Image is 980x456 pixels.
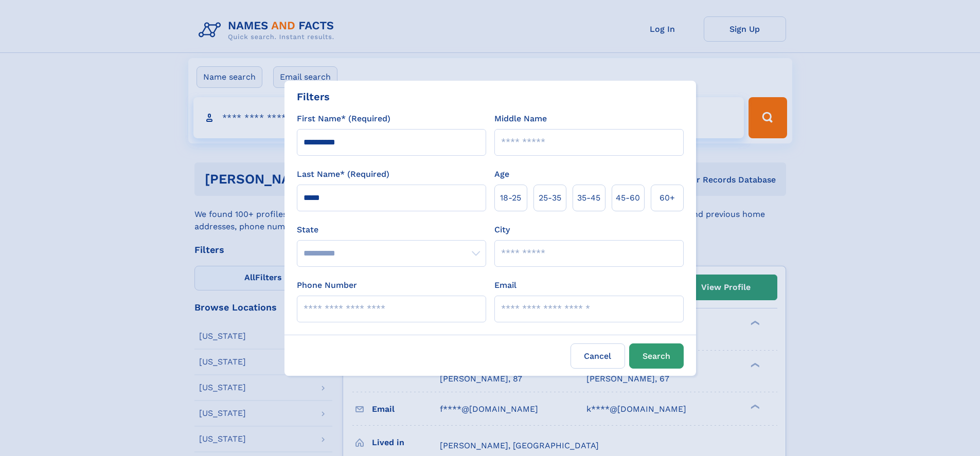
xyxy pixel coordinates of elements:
[297,168,389,180] label: Last Name* (Required)
[494,113,547,125] label: Middle Name
[500,192,521,204] span: 18‑25
[494,224,510,236] label: City
[616,192,640,204] span: 45‑60
[297,279,357,291] label: Phone Number
[571,343,625,369] label: Cancel
[297,89,330,104] div: Filters
[660,192,675,204] span: 60+
[297,224,486,236] label: State
[494,279,516,291] label: Email
[629,343,684,369] button: Search
[494,168,509,180] label: Age
[539,192,561,204] span: 25‑35
[577,192,600,204] span: 35‑45
[297,113,390,125] label: First Name* (Required)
